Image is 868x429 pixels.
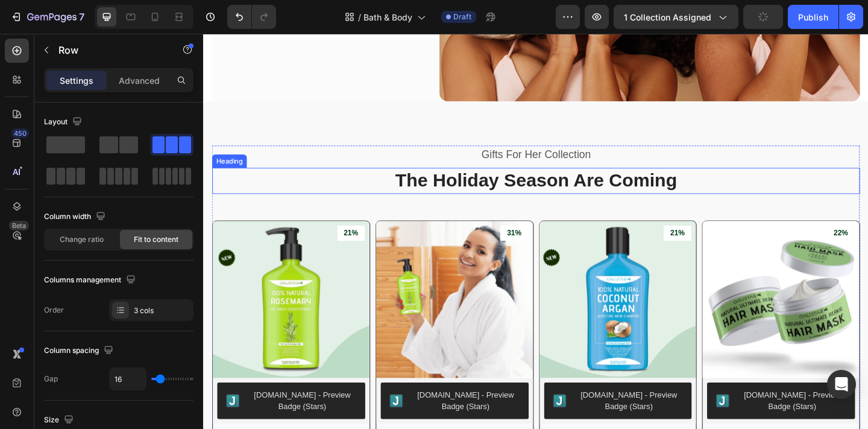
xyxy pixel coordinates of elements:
button: Judge.me - Preview Badge (Stars) [193,380,354,419]
span: 1 collection assigned [624,11,711,24]
button: Judge.me - Preview Badge (Stars) [15,380,176,419]
button: Judge.me - Preview Badge (Stars) [548,380,709,419]
div: Heading [12,133,45,144]
img: Judgeme.png [558,392,572,407]
span: / [358,11,361,24]
div: Order [44,305,64,316]
div: [DOMAIN_NAME] - Preview Badge (Stars) [227,387,344,412]
iframe: Design area [203,34,868,429]
span: Draft [453,11,471,22]
pre: 31% [323,209,353,226]
pre: 21% [146,209,176,226]
div: Column spacing [44,343,116,359]
input: Auto [110,368,146,390]
img: Judgeme.png [380,392,395,407]
button: Judge.me - Preview Badge (Stars) [371,380,532,419]
div: Size [44,412,76,428]
div: Gap [44,373,58,384]
p: Row [58,43,161,57]
div: Columns management [44,272,138,288]
div: Beta [9,221,29,230]
div: Open Intercom Messenger [827,370,856,399]
p: Gifts For Her Collection [11,123,713,141]
div: [DOMAIN_NAME] - Preview Badge (Stars) [582,387,699,412]
div: [DOMAIN_NAME] - Preview Badge (Stars) [49,387,166,412]
span: Fit to content [134,234,178,245]
div: Column width [44,209,108,225]
pre: 22% [679,209,709,226]
div: [DOMAIN_NAME] - Preview Badge (Stars) [404,387,522,412]
span: Change ratio [60,234,104,245]
img: Judgeme.png [203,392,217,407]
p: The Holiday Season Are Coming [11,147,713,173]
div: Undo/Redo [227,5,276,29]
div: 3 cols [134,305,190,316]
img: Judgeme.png [25,392,39,407]
button: Publish [788,5,838,29]
button: 7 [5,5,90,29]
button: 1 collection assigned [614,5,738,29]
p: 7 [79,10,84,24]
p: Advanced [119,74,160,87]
div: 450 [11,129,29,138]
pre: 21% [501,209,531,226]
p: Settings [60,74,93,87]
span: Bath & Body [363,11,412,24]
div: Publish [798,11,828,24]
div: Layout [44,114,84,130]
